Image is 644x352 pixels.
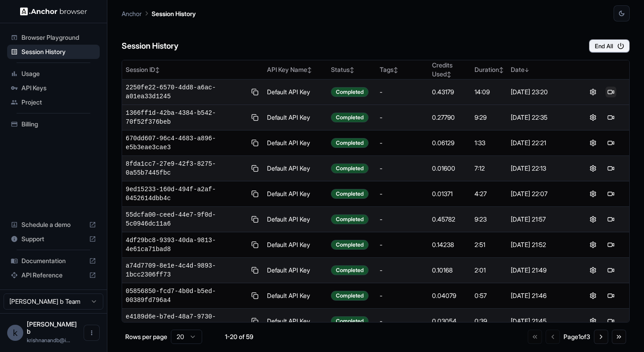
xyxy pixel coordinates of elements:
[475,291,504,300] div: 0:57
[331,189,369,199] div: Completed
[126,287,246,305] span: 05856850-fcd7-4b0d-b5ed-00389fd796a4
[20,7,87,16] img: Anchor Logo
[511,189,571,198] div: [DATE] 22:07
[589,39,630,53] button: End All
[475,215,504,224] div: 9:23
[380,65,425,74] div: Tags
[432,138,467,147] div: 0.06129
[380,189,425,198] div: -
[432,266,467,275] div: 0.10168
[126,83,246,101] span: 2250fe22-6570-4dd8-a6ac-a01ea33d1245
[7,45,100,59] div: Session History
[475,240,504,249] div: 2:51
[126,312,246,330] span: e4189d6e-b7ed-48a7-9730-ff12217cc95f
[380,266,425,275] div: -
[126,236,246,254] span: 4df29bc8-9393-40da-9813-4e61ca71bad8
[331,265,369,275] div: Completed
[350,67,354,73] span: ↕
[122,9,142,18] p: Anchor
[216,332,261,341] div: 1-20 of 59
[27,320,77,335] span: krishnanand b
[263,156,328,181] td: Default API Key
[125,332,167,341] p: Rows per page
[475,65,504,74] div: Duration
[475,113,504,122] div: 9:29
[511,240,571,249] div: [DATE] 21:52
[21,84,96,92] span: API Keys
[263,232,328,258] td: Default API Key
[380,113,425,122] div: -
[331,113,369,122] div: Completed
[7,67,100,81] div: Usage
[7,117,100,131] div: Billing
[432,240,467,249] div: 0.14238
[21,33,96,42] span: Browser Playground
[263,181,328,207] td: Default API Key
[380,164,425,173] div: -
[7,232,100,246] div: Support
[380,215,425,224] div: -
[126,185,246,203] span: 9ed15233-160d-494f-a2af-0452614dbb4c
[21,69,96,78] span: Usage
[475,266,504,275] div: 2:01
[331,291,369,301] div: Completed
[475,88,504,96] div: 14:09
[511,164,571,173] div: [DATE] 22:13
[331,316,369,326] div: Completed
[21,271,85,280] span: API Reference
[21,220,85,229] span: Schedule a demo
[7,81,100,95] div: API Keys
[331,240,369,250] div: Completed
[380,240,425,249] div: -
[126,65,260,74] div: Session ID
[331,65,372,74] div: Status
[122,40,178,53] h6: Session History
[432,215,467,224] div: 0.45782
[432,61,467,79] div: Credits Used
[475,138,504,147] div: 1:33
[263,309,328,334] td: Default API Key
[21,98,96,107] span: Project
[126,134,246,152] span: 670dd607-96c4-4683-a896-e5b3eae3cae3
[475,189,504,198] div: 4:27
[432,88,467,96] div: 0.43179
[152,9,196,18] p: Session History
[331,87,369,97] div: Completed
[380,138,425,147] div: -
[263,258,328,283] td: Default API Key
[511,317,571,326] div: [DATE] 21:45
[7,218,100,232] div: Schedule a demo
[511,113,571,122] div: [DATE] 22:35
[7,268,100,282] div: API Reference
[7,30,100,45] div: Browser Playground
[511,88,571,96] div: [DATE] 23:20
[511,291,571,300] div: [DATE] 21:46
[432,113,467,122] div: 0.27790
[126,261,246,279] span: a74d7709-8e1e-4c4d-9893-1bcc2306ff73
[21,47,96,56] span: Session History
[525,67,529,73] span: ↓
[263,207,328,232] td: Default API Key
[432,317,467,326] div: 0.03054
[511,266,571,275] div: [DATE] 21:49
[511,215,571,224] div: [DATE] 21:57
[380,291,425,300] div: -
[21,120,96,129] span: Billing
[380,317,425,326] div: -
[126,109,246,126] span: 1366ff1d-42ba-4384-b542-70f52f376beb
[511,65,571,74] div: Date
[563,332,590,341] div: Page 1 of 3
[155,67,160,73] span: ↕
[499,67,504,73] span: ↕
[511,138,571,147] div: [DATE] 22:21
[394,67,398,73] span: ↕
[84,325,100,341] button: Open menu
[263,130,328,156] td: Default API Key
[267,65,324,74] div: API Key Name
[7,254,100,268] div: Documentation
[126,210,246,228] span: 55dcfa00-ceed-44e7-9f0d-5c0946dc11a6
[475,317,504,326] div: 0:39
[263,80,328,105] td: Default API Key
[21,235,85,243] span: Support
[7,325,23,341] div: k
